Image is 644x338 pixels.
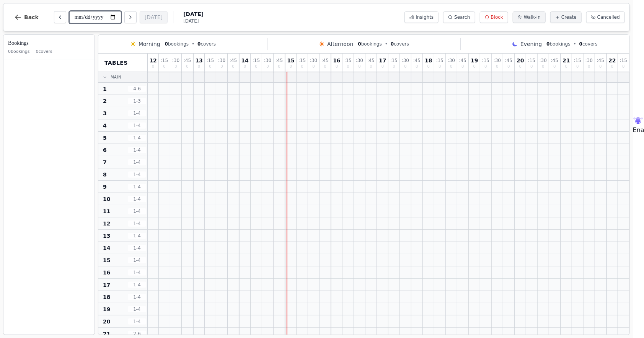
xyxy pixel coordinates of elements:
span: : 45 [321,58,329,63]
span: 15 [287,58,294,63]
span: • [385,41,388,47]
span: 0 [174,65,177,69]
button: [DATE] [140,11,168,23]
span: 10 [103,195,110,203]
span: 15 [103,256,110,264]
span: 0 [382,65,384,69]
button: Back [8,8,45,26]
button: Previous day [54,11,66,23]
span: 20 [517,58,524,63]
span: 1 - 4 [128,184,146,190]
span: 1 [103,85,107,93]
span: 0 [519,65,522,69]
span: : 30 [448,58,455,63]
span: 1 - 4 [128,282,146,288]
span: 0 [324,65,326,69]
span: • [574,41,576,47]
span: : 45 [230,58,237,63]
span: 0 [347,65,349,69]
span: 0 [530,65,533,69]
button: Cancelled [586,11,625,23]
button: Create [550,11,582,23]
span: 18 [103,293,110,301]
span: : 45 [597,58,604,63]
span: 20 [103,318,110,325]
span: 0 [416,65,418,69]
span: 1 - 4 [128,208,146,214]
span: 5 [103,134,107,142]
span: 0 [152,65,154,69]
span: 13 [195,58,202,63]
span: 0 [611,65,613,69]
span: Cancelled [597,14,620,20]
span: 0 [391,41,394,47]
span: 0 [290,65,292,69]
button: Insights [404,11,439,23]
span: 0 [244,65,246,69]
span: 0 [255,65,257,69]
span: : 45 [276,58,283,63]
span: 22 [608,58,616,63]
span: 0 bookings [8,49,30,55]
span: : 30 [402,58,409,63]
span: 0 [546,41,549,47]
span: : 45 [367,58,375,63]
span: covers [197,41,216,47]
span: 0 [576,65,579,69]
span: : 30 [494,58,501,63]
span: covers [579,41,598,47]
span: 1 - 4 [128,171,146,178]
span: 0 [507,65,510,69]
span: • [192,41,194,47]
span: Afternoon [327,40,353,48]
span: 3 [103,109,107,117]
span: [DATE] [183,18,204,24]
span: Main [111,74,121,80]
button: Next day [124,11,137,23]
span: : 30 [264,58,271,63]
span: 11 [103,207,110,215]
span: 14 [103,244,110,252]
span: bookings [165,41,189,47]
span: bookings [546,41,570,47]
span: 17 [379,58,386,63]
span: : 30 [585,58,593,63]
span: 17 [103,281,110,289]
span: 1 - 3 [128,98,146,104]
span: : 15 [253,58,260,63]
span: 0 [358,65,360,69]
span: 0 [542,65,544,69]
span: : 15 [620,58,627,63]
span: 13 [103,232,110,240]
span: : 15 [390,58,398,63]
button: Block [480,11,508,23]
span: 4 - 6 [128,86,146,92]
span: Tables [104,59,128,67]
span: 0 [588,65,590,69]
span: : 30 [172,58,179,63]
span: 0 [186,65,188,69]
span: 0 [404,65,406,69]
span: : 15 [344,58,352,63]
span: 0 [336,65,338,69]
span: 0 [393,65,395,69]
span: Evening [520,40,542,48]
span: 1 - 4 [128,257,146,263]
span: 0 [461,65,464,69]
span: 19 [471,58,478,63]
span: : 45 [459,58,466,63]
span: 0 [232,65,234,69]
span: [DATE] [183,10,204,18]
span: : 30 [540,58,547,63]
span: 1 - 4 [128,147,146,153]
span: 0 [496,65,498,69]
span: 1 - 4 [128,294,146,300]
span: : 30 [310,58,317,63]
span: 0 [198,65,200,69]
span: 1 - 4 [128,159,146,165]
span: : 15 [436,58,443,63]
span: 6 [103,146,107,154]
span: : 15 [298,58,306,63]
span: 0 [197,41,201,47]
span: Create [561,14,577,20]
